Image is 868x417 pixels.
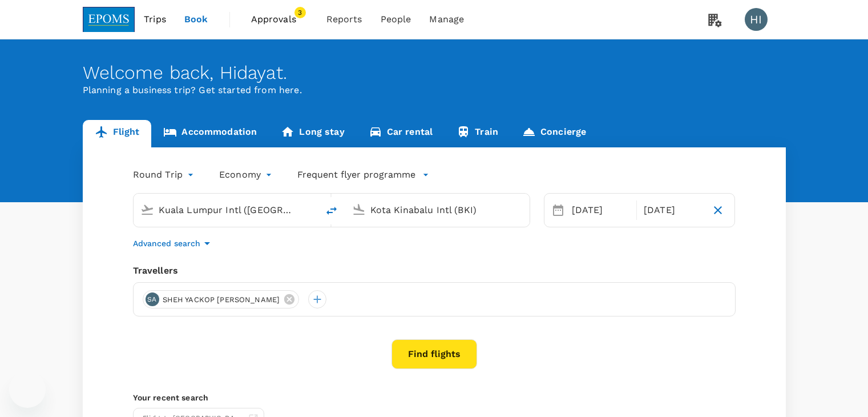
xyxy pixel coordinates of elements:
div: SASHEH YACKOP [PERSON_NAME] [143,290,300,308]
div: [DATE] [567,199,634,222]
input: Depart from [159,201,294,219]
button: Open [522,209,524,211]
button: delete [318,197,345,224]
span: People [381,13,411,26]
button: Frequent flyer programme [297,168,429,182]
a: Flight [83,120,152,147]
span: Book [184,13,208,26]
p: Frequent flyer programme [297,168,415,182]
a: Train [445,120,510,147]
div: Round Trip [133,166,197,184]
span: Approvals [251,13,308,26]
img: EPOMS SDN BHD [83,7,135,32]
div: SA [146,292,159,306]
p: Planning a business trip? Get started from here. [83,83,786,97]
div: Economy [219,166,274,184]
a: Concierge [510,120,598,147]
iframe: Button to launch messaging window [9,371,46,408]
p: Advanced search [133,238,200,249]
a: Car rental [357,120,445,147]
button: Find flights [391,339,477,369]
span: 3 [294,7,306,18]
div: HI [745,8,768,31]
span: Manage [429,13,464,26]
div: [DATE] [639,199,706,222]
a: Accommodation [151,120,269,147]
span: SHEH YACKOP [PERSON_NAME] [156,294,287,306]
div: Travellers [133,264,736,278]
div: Welcome back , Hidayat . [83,62,786,83]
span: Trips [144,13,166,26]
a: Long stay [269,120,356,147]
button: Advanced search [133,236,214,250]
button: Open [310,209,312,211]
span: Reports [326,13,362,26]
p: Your recent search [133,392,736,403]
input: Going to [370,201,506,219]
